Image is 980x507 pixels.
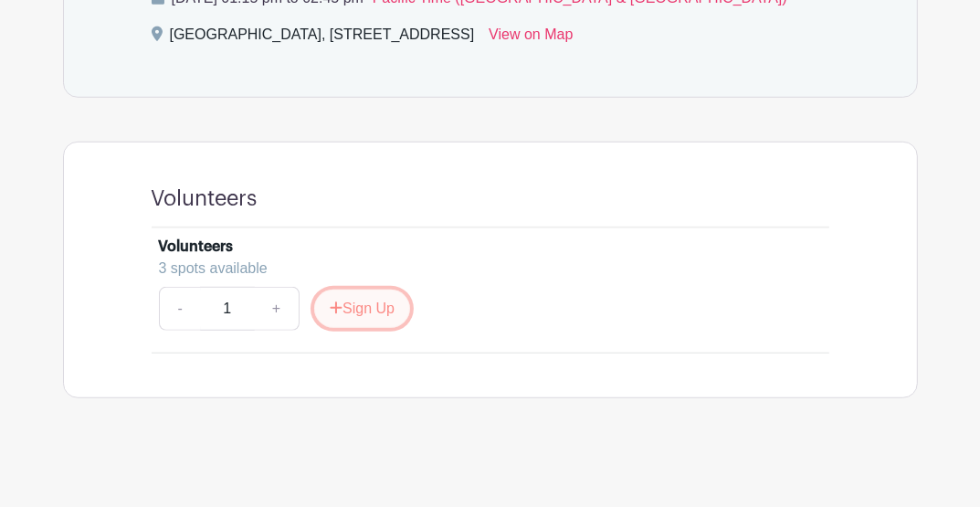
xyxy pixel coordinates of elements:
div: Volunteers [159,236,234,258]
div: 3 spots available [159,258,807,280]
a: View on Map [489,24,573,53]
h4: Volunteers [152,186,258,212]
a: + [254,287,300,331]
div: [GEOGRAPHIC_DATA], [STREET_ADDRESS] [170,24,475,53]
a: - [159,287,201,331]
button: Sign Up [314,290,410,328]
